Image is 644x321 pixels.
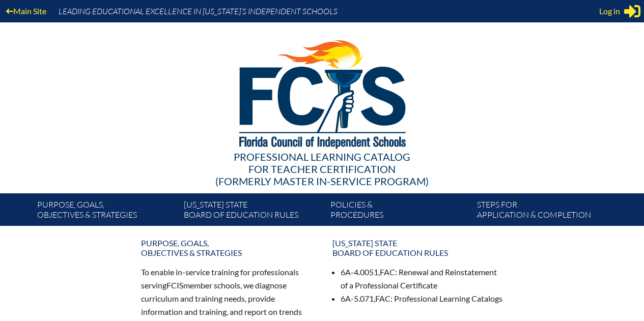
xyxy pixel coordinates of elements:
[217,22,427,161] img: FCISlogo221.eps
[326,234,510,261] a: [US_STATE] StateBoard of Education rules
[29,151,615,187] div: Professional Learning Catalog (formerly Master In-service Program)
[375,294,390,303] span: FAC
[2,4,50,18] a: Main Site
[180,197,326,226] a: [US_STATE] StateBoard of Education rules
[248,163,396,175] span: for Teacher Certification
[341,292,503,305] li: 6A-5.071, : Professional Learning Catalogs
[33,197,180,226] a: Purpose, goals,objectives & strategies
[341,266,503,292] li: 6A-4.0051, : Renewal and Reinstatement of a Professional Certificate
[135,234,318,261] a: Purpose, goals,objectives & strategies
[473,197,620,226] a: Steps forapplication & completion
[380,267,395,277] span: FAC
[599,5,620,17] span: Log in
[326,197,473,226] a: Policies &Procedures
[166,280,183,290] span: FCIS
[624,3,640,19] svg: Sign in or register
